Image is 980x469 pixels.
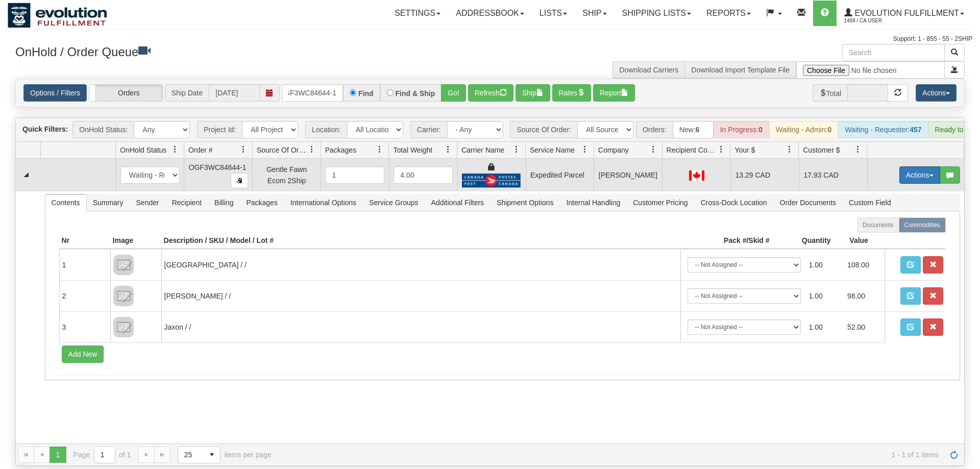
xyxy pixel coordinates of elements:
[286,451,939,459] span: 1 - 1 of 1 items
[257,164,316,187] div: Gentle Fawn Ecom 2Ship
[240,194,283,211] span: Packages
[803,145,840,155] span: Customer $
[189,163,247,171] span: OGF3WC84644-1
[358,90,374,97] label: Find
[899,217,946,233] label: Commodities
[838,121,928,138] div: Waiting - Requester:
[113,317,134,337] img: 8DAB37Fk3hKpn3AAAAAElFTkSuQmCC
[852,9,959,17] span: Evolution Fulfillment
[576,141,594,158] a: Service Name filter column settings
[834,233,885,249] th: Value
[843,253,882,277] td: 108.00
[110,233,161,249] th: Image
[59,311,110,342] td: 3
[910,126,921,134] strong: 457
[508,141,525,158] a: Carrier Name filter column settings
[673,121,714,138] div: New:
[161,311,680,342] td: Jaxon / /
[594,159,662,191] td: [PERSON_NAME]
[680,233,772,249] th: Pack #/Skid #
[491,194,559,211] span: Shipment Options
[944,44,965,61] button: Search
[805,253,844,277] td: 1.00
[284,194,362,211] span: International Options
[696,126,700,134] strong: 6
[120,145,166,155] span: OnHold Status
[113,286,134,306] img: 8DAB37Fk3hKpn3AAAAAElFTkSuQmCC
[813,84,848,102] span: Total
[50,447,66,463] span: Page 1
[758,126,763,134] strong: 0
[699,1,758,26] a: Reports
[410,121,447,138] span: Carrier:
[461,145,504,155] span: Carrier Name
[113,255,134,275] img: 8DAB37Fk3hKpn3AAAAAElFTkSuQmCC
[188,145,212,155] span: Order #
[734,145,755,155] span: Your $
[627,194,694,211] span: Customer Pricing
[530,145,575,155] span: Service Name
[593,84,635,102] button: Report
[363,194,424,211] span: Service Groups
[59,280,110,311] td: 2
[8,3,107,28] img: logo1488.jpg
[178,446,220,463] span: Page sizes drop down
[235,141,252,158] a: Order # filter column settings
[387,1,448,26] a: Settings
[899,166,940,184] button: Actions
[598,145,629,155] span: Company
[946,447,962,463] a: Refresh
[837,1,972,26] a: Evolution Fulfillment 1488 / CA User
[59,249,110,280] td: 1
[59,233,110,249] th: Nr
[774,194,842,211] span: Order Documents
[161,280,680,311] td: [PERSON_NAME] / /
[689,170,704,181] img: CA
[772,233,834,249] th: Quantity
[619,66,678,74] a: Download Carriers
[8,35,972,43] div: Support: 1 - 855 - 55 - 2SHIP
[844,16,921,26] span: 1488 / CA User
[575,1,614,26] a: Ship
[691,66,790,74] a: Download Import Template File
[45,194,86,211] span: Contents
[468,84,513,102] button: Refresh
[94,447,115,463] input: Page 1
[842,44,945,61] input: Search
[439,141,457,158] a: Total Weight filter column settings
[441,84,466,102] button: Go!
[796,61,945,79] input: Import
[22,124,68,134] label: Quick Filters:
[257,145,308,155] span: Source Of Order
[843,194,897,211] span: Custom Field
[730,159,799,191] td: 13.29 CAD
[526,159,594,191] td: Expedited Parcel
[73,446,131,463] span: Page of 1
[532,1,575,26] a: Lists
[615,1,699,26] a: Shipping lists
[62,345,104,363] button: Add New
[849,141,867,158] a: Customer $ filter column settings
[208,194,239,211] span: Billing
[166,194,208,211] span: Recipient
[510,121,577,138] span: Source Of Order:
[130,194,165,211] span: Sender
[781,141,798,158] a: Your $ filter column settings
[178,446,272,463] span: items per page
[161,233,680,249] th: Description / SKU / Model / Lot #
[425,194,491,211] span: Additional Filters
[165,84,209,102] span: Ship Date
[769,121,838,138] div: Waiting - Admin:
[857,217,899,233] label: Documents
[667,145,718,155] span: Recipient Country
[303,141,321,158] a: Source Of Order filter column settings
[161,249,680,280] td: [GEOGRAPHIC_DATA] / /
[89,85,162,101] label: Orders
[15,44,482,59] h3: OnHold / Order Queue
[166,141,184,158] a: OnHold Status filter column settings
[72,121,134,138] span: OnHold Status:
[448,1,532,26] a: Addressbook
[231,173,248,188] button: Copy to clipboard
[843,284,882,308] td: 98.00
[695,194,773,211] span: Cross-Dock Location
